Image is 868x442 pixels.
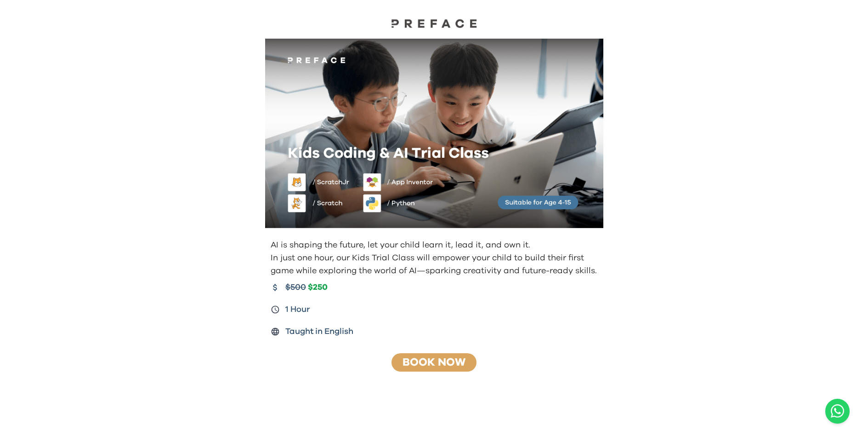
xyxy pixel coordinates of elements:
[285,325,353,338] span: Taught in English
[403,357,465,368] a: Book Now
[285,281,306,294] span: $500
[271,252,600,277] p: In just one hour, our Kids Trial Class will empower your child to build their first game while ex...
[271,239,600,252] p: AI is shaping the future, let your child learn it, lead it, and own it.
[388,18,480,31] a: Preface Logo
[285,303,310,316] span: 1 Hour
[265,39,603,229] img: Kids learning to code
[388,18,480,28] img: Preface Logo
[825,399,850,424] a: Chat with us on WhatsApp
[389,353,479,372] button: Book Now
[308,282,328,293] span: $250
[825,399,850,424] button: Open WhatsApp chat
